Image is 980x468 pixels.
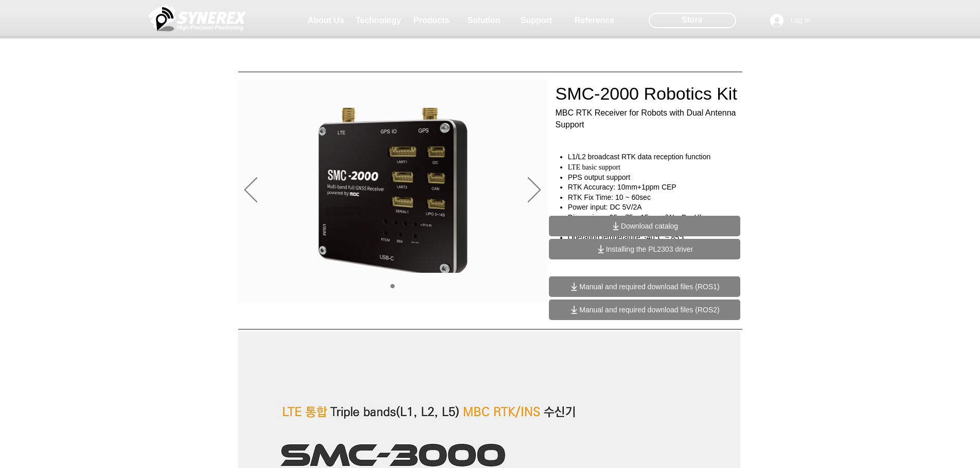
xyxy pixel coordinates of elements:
a: 01 [390,284,395,288]
span: Support [521,16,552,25]
span: Operating temperature: -40℃ ~ 85℃ [568,233,687,241]
img: Cinnerex_White_simbol_Land 1.png [149,3,246,33]
span: Store [682,14,703,26]
span: Power input: DC 5V/2A [568,203,642,211]
span: LTE basic support [568,163,620,171]
a: Support [511,10,562,31]
button: Log In [763,11,818,30]
div: Store [649,13,736,28]
a: Products [406,10,457,31]
a: Technology [353,10,404,31]
span: About Us [308,16,344,25]
span: Solution [468,16,501,25]
a: Manual and required download files (ROS1) [549,276,740,297]
a: Download catalog [549,216,740,236]
span: Installing the PL2303 driver [606,245,693,253]
nav: Slides [387,284,399,288]
a: Solution [458,10,510,31]
img: Earth 2.png [314,108,471,273]
span: Products [414,16,449,25]
button: Previous [244,177,257,204]
span: Reference [575,16,614,25]
span: Dimensions: 95 x 75 x 15 mm (W x D x H) [568,213,702,221]
span: RTK Accuracy: 10mm+1ppm CEP [568,183,676,191]
span: RTK Fix Time: 10 ~ 60sec [568,193,651,201]
span: PPS output support [568,173,630,181]
span: Download catalog [621,222,678,230]
span: Log In [787,15,814,26]
span: Manual and required download files (ROS1) [579,283,719,291]
button: Next [528,177,541,204]
span: Manual and required download files (ROS2) [579,306,719,314]
a: About Us [300,10,352,31]
span: Technology [355,16,401,25]
a: Manual and required download files (ROS2) [549,299,740,320]
a: Installing the PL2303 driver [549,239,740,259]
a: Reference [569,10,620,31]
div: Slideshow [238,80,547,302]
